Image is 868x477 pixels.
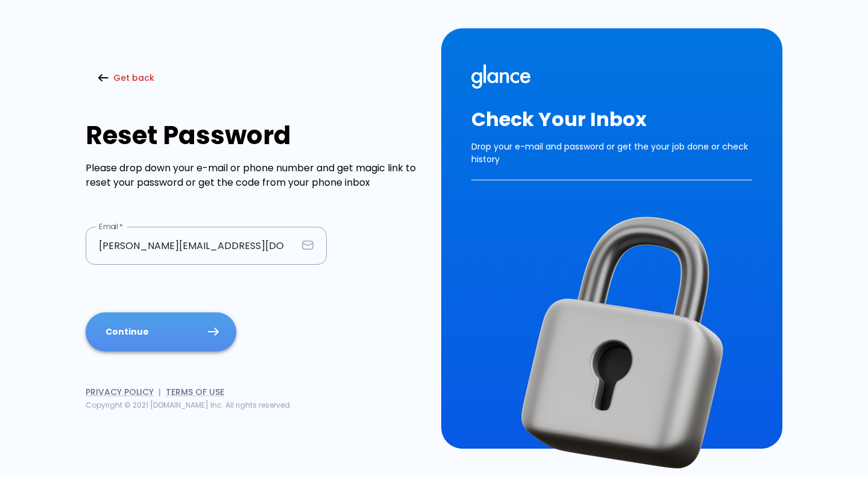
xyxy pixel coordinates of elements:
[166,386,224,398] a: Terms of Use
[86,66,169,90] button: Get back
[86,121,427,150] h1: Reset Password
[86,312,236,352] button: Continue
[159,386,161,398] span: |
[86,386,154,398] a: Privacy Policy
[86,400,292,410] span: Copyright © 2021 [DOMAIN_NAME] Inc. All rights reserved.
[86,161,427,190] p: Please drop down your e-mail or phone number and get magic link to reset your password or get the...
[471,108,752,131] h2: Check Your Inbox
[86,227,297,265] input: ahmed@clinic.com
[99,221,123,232] label: Email
[471,131,752,180] p: Drop your e-mail and password or get the your job done or check history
